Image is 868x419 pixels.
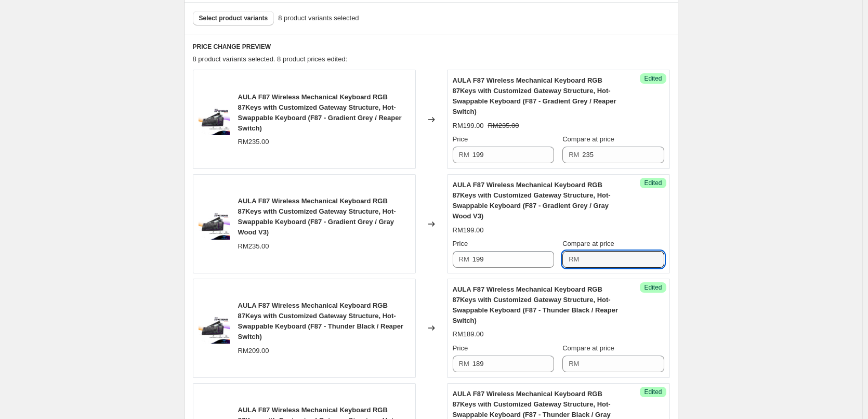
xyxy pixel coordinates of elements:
[459,151,469,159] span: RM
[644,74,662,83] span: Edited
[453,76,616,115] span: AULA F87 Wireless Mechanical Keyboard RGB 87Keys with Customized Gateway Structure, Hot-Swappable...
[238,242,269,250] span: RM235.00
[569,360,579,368] span: RM
[644,283,662,292] span: Edited
[453,226,484,234] span: RM199.00
[238,347,269,355] span: RM209.00
[644,179,662,187] span: Edited
[453,330,484,338] span: RM189.00
[199,14,268,22] span: Select product variants
[238,93,402,132] span: AULA F87 Wireless Mechanical Keyboard RGB 87Keys with Customized Gateway Structure, Hot-Swappable...
[453,344,468,352] span: Price
[193,11,274,25] button: Select product variants
[459,255,469,263] span: RM
[453,181,611,220] span: AULA F87 Wireless Mechanical Keyboard RGB 87Keys with Customized Gateway Structure, Hot-Swappable...
[453,122,484,129] span: RM199.00
[199,104,230,135] img: F75NEWCOVER_80x.jpg
[238,302,404,341] span: AULA F87 Wireless Mechanical Keyboard RGB 87Keys with Customized Gateway Structure, Hot-Swappable...
[569,151,579,159] span: RM
[453,135,468,143] span: Price
[453,285,619,324] span: AULA F87 Wireless Mechanical Keyboard RGB 87Keys with Customized Gateway Structure, Hot-Swappable...
[238,197,396,236] span: AULA F87 Wireless Mechanical Keyboard RGB 87Keys with Customized Gateway Structure, Hot-Swappable...
[193,55,348,63] span: 8 product variants selected. 8 product prices edited:
[562,344,614,352] span: Compare at price
[459,360,469,368] span: RM
[278,13,359,23] span: 8 product variants selected
[238,138,269,146] span: RM235.00
[199,312,230,344] img: F75NEWCOVER_80x.jpg
[569,255,579,263] span: RM
[562,135,614,143] span: Compare at price
[193,43,670,51] h6: PRICE CHANGE PREVIEW
[644,388,662,396] span: Edited
[199,208,230,240] img: F75NEWCOVER_80x.jpg
[453,240,468,247] span: Price
[488,122,519,129] span: RM235.00
[562,240,614,247] span: Compare at price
